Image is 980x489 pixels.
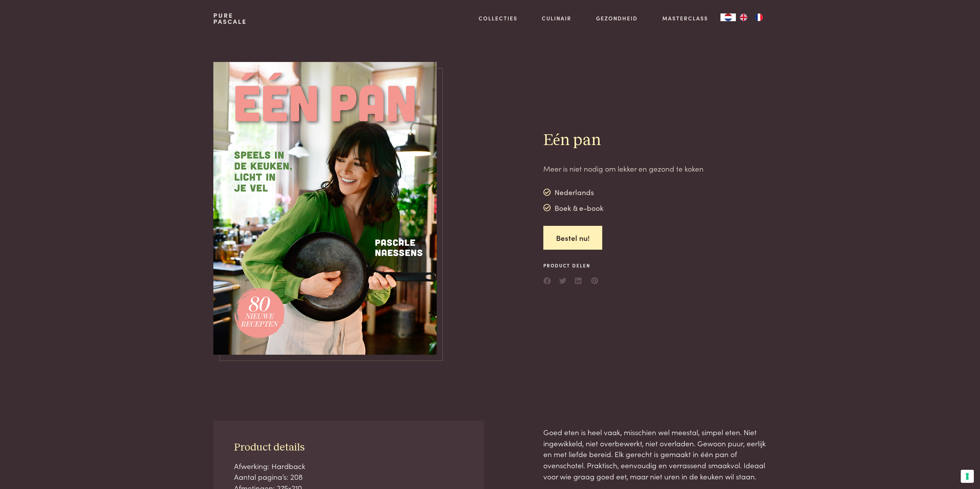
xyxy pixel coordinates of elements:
[543,202,604,214] div: Boek & e-book
[213,12,247,25] a: PurePascale
[720,13,736,21] div: Language
[234,471,464,482] div: Aantal pagina’s: 208
[213,62,437,355] img: https://admin.purepascale.com/wp-content/uploads/2025/07/een-pan-voorbeeldcover.png
[543,130,704,151] h2: Eén pan
[543,163,704,174] p: Meer is niet nodig om lekker en gezond te koken
[543,427,767,482] p: Goed eten is heel vaak, misschien wel meestal, simpel eten. Niet ingewikkeld, niet overbewerkt, n...
[543,262,599,269] span: Product delen
[542,14,571,22] a: Culinair
[234,442,305,453] span: Product details
[479,14,518,22] a: Collecties
[662,14,708,22] a: Masterclass
[596,14,638,22] a: Gezondheid
[234,461,464,472] div: Afwerking: Hardback
[961,470,974,483] button: Uw voorkeuren voor toestemming voor trackingtechnologieën
[543,226,602,250] a: Bestel nu!
[543,187,604,198] div: Nederlands
[736,13,767,21] ul: Language list
[720,13,767,21] aside: Language selected: Nederlands
[751,13,767,21] a: FR
[736,13,751,21] a: EN
[720,13,736,21] a: NL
